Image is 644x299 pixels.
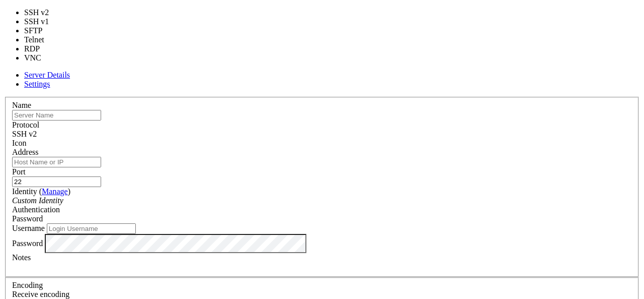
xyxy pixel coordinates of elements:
[12,130,632,139] div: SSH v2
[39,187,70,196] span: ( )
[24,26,60,35] li: SFTP
[12,281,43,289] label: Encoding
[12,253,31,262] label: Notes
[24,80,50,88] a: Settings
[12,187,70,196] label: Identity
[12,214,43,223] span: Password
[24,44,60,53] li: RDP
[12,157,101,167] input: Host Name or IP
[12,110,101,121] input: Server Name
[42,187,68,196] a: Manage
[24,53,60,63] li: VNC
[12,139,26,147] label: Icon
[12,290,69,298] label: Set the expected encoding for data received from the host. If the encodings do not match, visual ...
[12,224,45,232] label: Username
[12,214,632,223] div: Password
[12,238,43,247] label: Password
[12,176,101,187] input: Port Number
[24,8,60,17] li: SSH v2
[12,167,26,176] label: Port
[12,148,38,156] label: Address
[12,196,63,205] i: Custom Identity
[12,196,632,205] div: Custom Identity
[47,223,136,234] input: Login Username
[12,121,39,129] label: Protocol
[12,130,37,138] span: SSH v2
[12,101,31,109] label: Name
[24,35,60,44] li: Telnet
[12,205,60,214] label: Authentication
[24,17,60,26] li: SSH v1
[24,71,70,79] a: Server Details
